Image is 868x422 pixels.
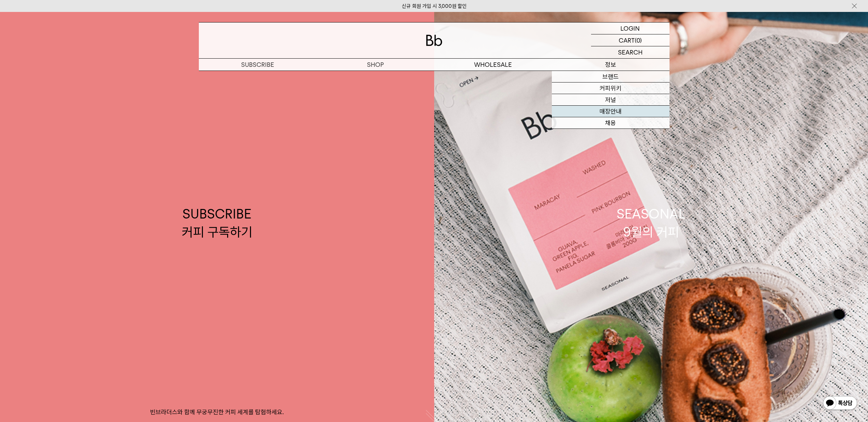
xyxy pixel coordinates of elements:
[635,34,642,46] p: (0)
[552,117,670,129] a: 채용
[552,82,670,94] a: 커피위키
[199,59,317,71] a: SUBSCRIBE
[426,35,442,46] img: 로고
[822,395,858,412] img: 카카오톡 채널 1:1 채팅 버튼
[620,22,640,34] p: LOGIN
[317,59,434,71] a: SHOP
[552,106,670,117] a: 매장안내
[617,205,686,241] div: SEASONAL 9월의 커피
[619,34,635,46] p: CART
[434,59,552,71] p: WHOLESALE
[552,94,670,106] a: 저널
[591,22,670,34] a: LOGIN
[402,3,467,9] a: 신규 회원 가입 시 3,000원 할인
[591,34,670,46] a: CART (0)
[182,205,252,241] div: SUBSCRIBE 커피 구독하기
[552,59,670,71] p: 정보
[618,46,643,58] p: SEARCH
[552,71,670,82] a: 브랜드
